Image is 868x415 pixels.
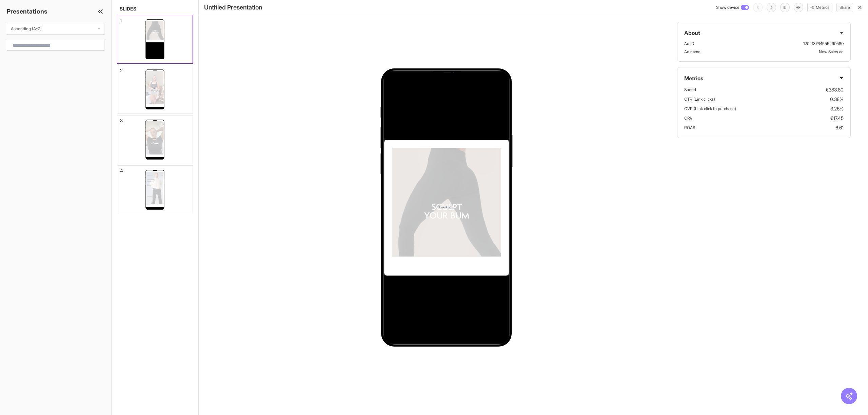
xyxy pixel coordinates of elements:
[684,87,696,92] p: Spend
[684,106,736,111] p: CVR (Link click to purchase)
[153,30,157,32] span: Loading...
[826,86,844,93] p: €383.80
[120,118,123,123] div: 3
[753,3,763,12] span: You cannot perform this action
[117,115,193,164] div: 3Loading...
[120,68,123,73] div: 2
[153,188,157,190] span: Loading...
[835,124,844,131] p: 6.61
[684,49,811,55] p: Ad name
[684,125,695,130] p: ROAS
[684,41,795,46] p: Ad ID
[120,168,123,173] div: 4
[803,41,844,46] p: 120213764555290580
[117,15,193,64] div: 1Loading...
[807,3,832,12] button: Metrics
[117,5,193,12] h2: Slides
[684,74,703,82] span: Metrics
[819,49,844,55] p: New Sales ad
[204,3,262,12] h1: Untitled Presentation
[830,105,844,112] p: 3.26%
[684,116,692,121] p: CPA
[830,96,844,103] p: 0.38%
[7,7,47,16] h2: Presentations
[716,5,739,10] span: Show device
[836,3,853,12] button: Share
[830,115,844,122] p: €17.45
[120,18,122,23] div: 1
[684,29,700,37] span: About
[117,165,193,214] div: 4Loading...
[684,97,715,102] p: CTR (Link clicks)
[439,205,454,210] span: Loading...
[117,65,193,114] div: 2Loading...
